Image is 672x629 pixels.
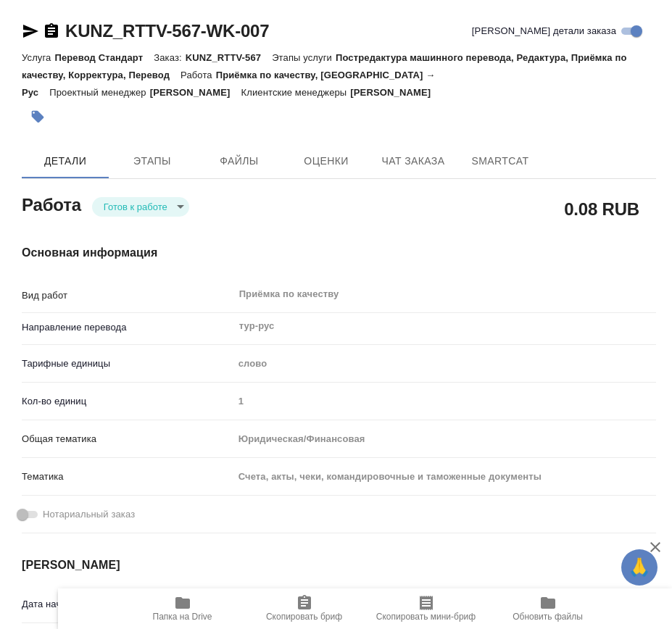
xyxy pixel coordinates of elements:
[22,22,39,40] button: Скопировать ссылку для ЯМессенджера
[350,87,441,98] p: [PERSON_NAME]
[43,22,60,40] button: Скопировать ссылку
[22,357,233,371] p: Тарифные единицы
[22,191,81,217] h2: Работа
[22,52,54,63] p: Услуга
[233,391,656,412] input: Пустое поле
[621,549,658,586] button: 🙏
[186,52,272,63] p: KUNZ_RTTV-567
[30,152,100,170] span: Детали
[513,612,583,622] span: Обновить файлы
[22,557,656,574] h4: [PERSON_NAME]
[22,288,233,303] p: Вид работ
[150,87,241,98] p: [PERSON_NAME]
[22,432,233,446] p: Общая тематика
[49,87,149,98] p: Проектный менеджер
[233,427,656,451] div: Юридическая/Финансовая
[564,196,639,221] h2: 0.08 RUB
[376,612,476,622] span: Скопировать мини-бриф
[266,612,342,622] span: Скопировать бриф
[627,552,652,583] span: 🙏
[22,70,435,98] p: Приёмка по качеству, [GEOGRAPHIC_DATA] → Рус
[43,507,135,522] span: Нотариальный заказ
[244,588,365,629] button: Скопировать бриф
[272,52,336,63] p: Этапы услуги
[487,588,609,629] button: Обновить файлы
[99,201,172,213] button: Готов к работе
[378,152,448,170] span: Чат заказа
[122,588,244,629] button: Папка на Drive
[153,612,212,622] span: Папка на Drive
[65,21,269,41] a: KUNZ_RTTV-567-WK-007
[92,197,189,217] div: Готов к работе
[291,152,361,170] span: Оценки
[241,87,351,98] p: Клиентские менеджеры
[117,152,187,170] span: Этапы
[22,597,233,612] p: Дата начала работ
[154,52,185,63] p: Заказ:
[472,24,616,38] span: [PERSON_NAME] детали заказа
[465,152,535,170] span: SmartCat
[365,588,487,629] button: Скопировать мини-бриф
[22,394,233,409] p: Кол-во единиц
[204,152,274,170] span: Файлы
[22,101,54,133] button: Добавить тэг
[181,70,216,80] p: Работа
[22,244,656,262] h4: Основная информация
[22,470,233,484] p: Тематика
[233,465,656,489] div: Счета, акты, чеки, командировочные и таможенные документы
[54,52,154,63] p: Перевод Стандарт
[22,320,233,335] p: Направление перевода
[233,351,656,376] div: слово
